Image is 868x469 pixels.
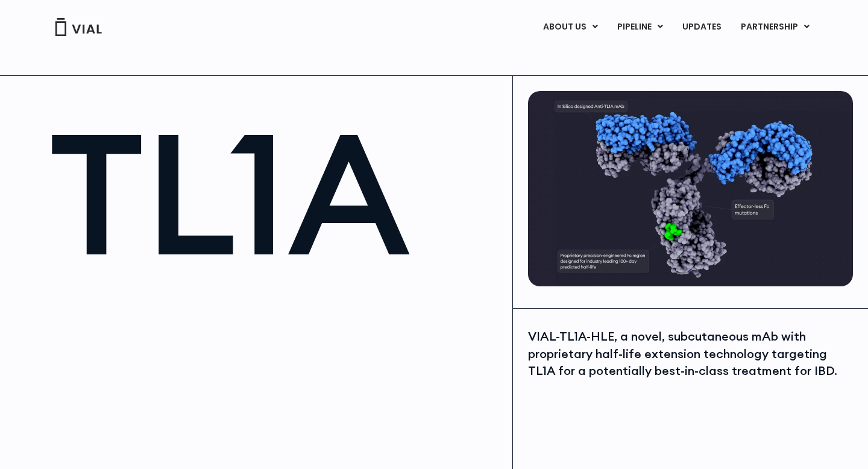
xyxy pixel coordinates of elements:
[533,17,607,37] a: ABOUT USMenu Toggle
[528,328,850,380] div: VIAL-TL1A-HLE, a novel, subcutaneous mAb with proprietary half-life extension technology targetin...
[528,91,853,286] img: TL1A antibody diagram.
[731,17,819,37] a: PARTNERSHIPMenu Toggle
[54,18,102,36] img: Vial Logo
[673,17,731,37] a: UPDATES
[608,17,672,37] a: PIPELINEMenu Toggle
[49,109,500,277] h1: TL1A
